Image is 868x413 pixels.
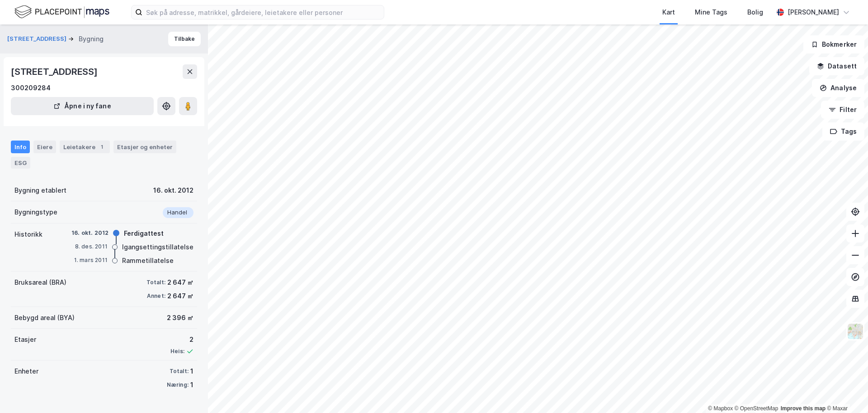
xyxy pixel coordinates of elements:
input: Søk på adresse, matrikkel, gårdeiere, leietakere eller personer [142,5,384,19]
div: Næring: [167,381,189,389]
div: Enheter [14,366,38,377]
div: 2 [170,334,193,345]
div: 1 [97,142,106,151]
div: Kontrollprogram for chat [823,369,868,413]
button: Bokmerker [803,35,864,53]
div: Historikk [14,229,42,240]
div: Bebygd areal (BYA) [14,312,75,323]
img: logo.f888ab2527a4732fd821a326f86c7f29.svg [14,4,109,20]
div: Annet: [147,292,165,300]
div: 2 647 ㎡ [167,277,193,288]
div: Ferdigattest [124,228,164,239]
button: Tilbake [168,32,201,46]
div: Etasjer [14,334,36,345]
button: Tags [822,122,864,141]
div: Bolig [747,7,763,18]
button: [STREET_ADDRESS] [7,34,68,44]
iframe: Chat Widget [823,369,868,413]
div: Bygning [79,34,104,44]
div: Etasjer og enheter [117,143,173,151]
div: Bruksareal (BRA) [14,277,66,288]
div: 300209284 [11,83,51,93]
div: ESG [11,157,30,169]
div: 16. okt. 2012 [153,185,193,196]
button: Filter [821,101,864,119]
div: 16. okt. 2012 [71,229,109,237]
div: 1 [190,366,193,377]
div: 8. des. 2011 [71,243,108,251]
div: [PERSON_NAME] [788,7,839,18]
div: Totalt: [146,279,165,286]
div: Heis: [170,348,184,355]
div: Eiere [33,141,56,153]
button: Åpne i ny fane [11,97,154,115]
div: Info [11,141,30,153]
div: Kart [662,7,675,18]
div: 1 [190,379,193,390]
div: Mine Tags [695,7,727,18]
img: Z [847,323,864,340]
a: Mapbox [708,405,733,412]
div: 2 647 ㎡ [167,291,193,301]
div: Leietakere [60,141,110,153]
div: Totalt: [170,368,189,375]
button: Datasett [809,57,864,75]
div: 1. mars 2011 [71,256,108,264]
div: Bygning etablert [14,185,66,196]
a: Improve this map [781,405,826,412]
a: OpenStreetMap [735,405,778,412]
div: Rammetillatelse [122,255,174,266]
button: Analyse [812,79,864,97]
div: 2 396 ㎡ [167,312,193,323]
div: Bygningstype [14,207,57,218]
div: Igangsettingstillatelse [122,242,193,253]
div: [STREET_ADDRESS] [11,64,99,79]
